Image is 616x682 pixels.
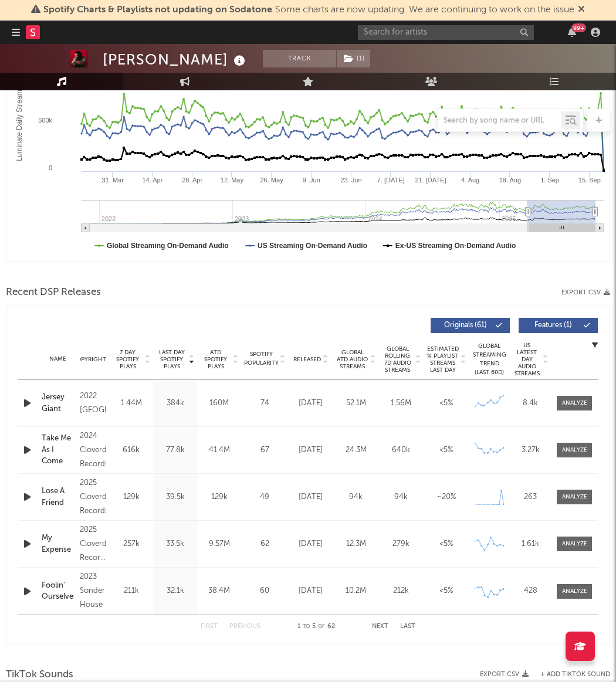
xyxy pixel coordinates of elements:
[258,242,367,250] text: US Streaming On-Demand Audio
[303,624,310,629] span: to
[381,491,421,503] div: 94k
[42,486,74,508] a: Lose A Friend
[112,445,150,456] div: 616k
[112,585,150,597] div: 211k
[42,532,74,555] a: My Expense
[336,398,375,409] div: 52.1M
[244,585,285,597] div: 60
[200,585,238,597] div: 38.4M
[513,538,548,550] div: 1.61k
[182,177,202,184] text: 28. Apr
[284,620,348,634] div: 1 5 62
[291,398,330,409] div: [DATE]
[112,491,150,503] div: 129k
[156,538,194,550] div: 33.5k
[42,433,74,467] a: Take Me As I Come
[499,177,521,184] text: 18. Aug
[42,392,74,415] div: Jersey Giant
[480,671,529,678] button: Export CSV
[513,491,548,503] div: 263
[381,345,414,374] span: Global Rolling 7D Audio Streams
[263,50,336,67] button: Track
[107,242,229,250] text: Global Streaming On-Demand Audio
[336,445,375,456] div: 24.3M
[427,445,466,456] div: <5%
[381,398,421,409] div: 1.56M
[318,624,325,629] span: of
[291,538,330,550] div: [DATE]
[303,177,320,184] text: 9. Jun
[400,623,415,630] button: Last
[540,671,610,678] button: + Add TikTok Sound
[80,389,106,418] div: 2022 [GEOGRAPHIC_DATA]
[112,398,150,409] div: 1.44M
[43,5,272,15] span: Spotify Charts & Playlists not updating on Sodatone
[519,318,598,333] button: Features(1)
[336,349,368,370] span: Global ATD Audio Streams
[244,538,285,550] div: 62
[372,623,388,630] button: Next
[244,491,285,503] div: 49
[43,5,574,15] span: : Some charts are now updating. We are continuing to work on the issue
[102,177,124,184] text: 31. Mar
[337,50,370,67] button: (1)
[293,356,321,363] span: Released
[377,177,405,184] text: 7. [DATE]
[336,538,375,550] div: 12.3M
[103,50,248,69] div: [PERSON_NAME]
[6,668,73,682] span: TikTok Sounds
[561,289,610,296] button: Export CSV
[431,318,510,333] button: Originals(61)
[244,398,285,409] div: 74
[336,585,375,597] div: 10.2M
[260,177,284,184] text: 26. May
[571,23,586,32] div: 99 +
[72,356,106,363] span: Copyright
[244,350,279,368] span: Spotify Popularity
[427,538,466,550] div: <5%
[42,580,74,603] a: Foolin' Ourselves
[472,342,507,377] div: Global Streaming Trend (Last 60D)
[427,585,466,597] div: <5%
[42,355,74,364] div: Name
[291,491,330,503] div: [DATE]
[6,27,610,262] svg: Luminate Daily Consumption
[200,398,238,409] div: 160M
[200,538,238,550] div: 9.57M
[438,322,492,329] span: Originals ( 61 )
[6,286,101,300] span: Recent DSP Releases
[381,585,421,597] div: 212k
[112,349,143,370] span: 7 Day Spotify Plays
[529,671,610,678] button: + Add TikTok Sound
[358,25,534,40] input: Search for artists
[415,177,446,184] text: 21. [DATE]
[578,5,585,15] span: Dismiss
[156,349,187,370] span: Last Day Spotify Plays
[513,445,548,456] div: 3.27k
[156,491,194,503] div: 39.5k
[438,116,561,125] input: Search by song name or URL
[244,445,285,456] div: 67
[395,242,516,250] text: Ex-US Streaming On-Demand Audio
[340,177,361,184] text: 23. Jun
[229,623,260,630] button: Previous
[568,28,576,37] button: 99+
[461,177,479,184] text: 4. Aug
[513,398,548,409] div: 8.4k
[427,491,466,503] div: ~ 20 %
[291,445,330,456] div: [DATE]
[142,177,163,184] text: 14. Apr
[156,398,194,409] div: 384k
[291,585,330,597] div: [DATE]
[200,445,238,456] div: 41.4M
[513,342,541,377] span: US Latest Day Audio Streams
[200,491,238,503] div: 129k
[49,164,52,171] text: 0
[200,349,231,370] span: ATD Spotify Plays
[381,445,421,456] div: 640k
[427,345,459,374] span: Estimated % Playlist Streams Last Day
